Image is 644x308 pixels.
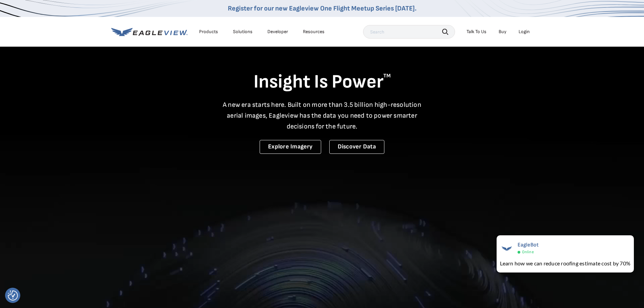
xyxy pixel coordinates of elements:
a: Register for our new Eagleview One Flight Meetup Series [DATE]. [228,4,416,13]
div: Learn how we can reduce roofing estimate cost by 70% [500,259,630,267]
h1: Insight Is Power [111,70,533,94]
div: Talk To Us [467,29,486,35]
img: Revisit consent button [8,290,18,301]
span: EagleBot [518,242,539,248]
a: Developer [267,29,288,35]
div: Login [519,29,530,35]
sup: TM [383,73,391,79]
input: Search [363,25,455,39]
a: Buy [499,29,506,35]
span: Online [522,250,534,255]
a: Discover Data [329,140,384,154]
div: Products [199,29,218,35]
div: Resources [303,29,325,35]
div: Solutions [233,29,253,35]
button: Consent Preferences [8,290,18,301]
img: EagleBot [500,242,514,255]
p: A new era starts here. Built on more than 3.5 billion high-resolution aerial images, Eagleview ha... [219,99,426,132]
a: Explore Imagery [260,140,321,154]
